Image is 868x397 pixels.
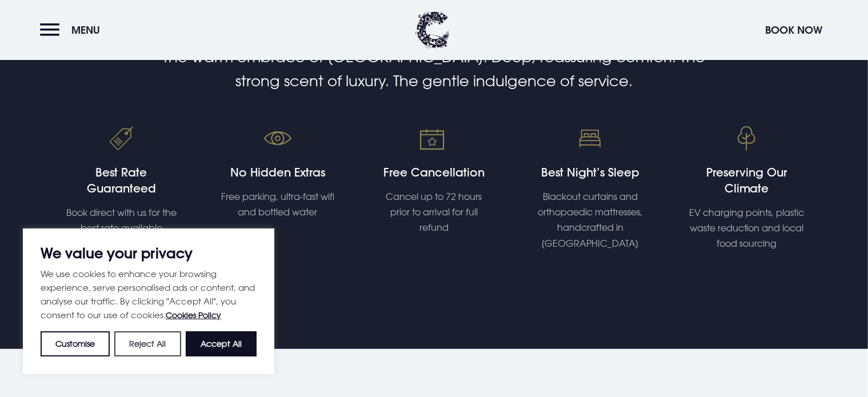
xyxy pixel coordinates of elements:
[219,189,335,220] p: Free parking, ultra-fast wifi and bottled water
[166,310,221,320] a: Cookies Policy
[415,11,450,49] img: Clandeboye Lodge
[41,267,257,322] p: We use cookies to enhance your browsing experience, serve personalised ads or content, and analys...
[101,119,141,159] img: Best rate guaranteed
[532,189,648,251] p: Blackout curtains and orthopaedic mattresses, handcrafted in [GEOGRAPHIC_DATA]
[63,165,179,197] h4: Best Rate Guaranteed
[376,165,492,181] h4: Free Cancellation
[689,165,805,197] h4: Preserving Our Climate
[759,18,828,42] button: Book Now
[727,119,767,159] img: Event venue Bangor, Northern Ireland
[376,189,492,236] p: Cancel up to 72 hours prior to arrival for full refund
[63,205,179,236] p: Book direct with us for the best rate available
[689,205,805,252] p: EV charging points, plastic waste reduction and local food sourcing
[258,119,298,159] img: No hidden fees
[114,331,181,356] button: Reject All
[219,165,335,181] h4: No Hidden Extras
[71,23,100,37] span: Menu
[414,119,454,159] img: Tailored bespoke events venue
[40,18,106,42] button: Menu
[532,165,648,181] h4: Best Night’s Sleep
[23,228,274,374] div: We value your privacy
[186,331,257,356] button: Accept All
[570,119,610,159] img: Orthopaedic mattresses sleep
[41,331,110,356] button: Customise
[41,246,257,260] p: We value your privacy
